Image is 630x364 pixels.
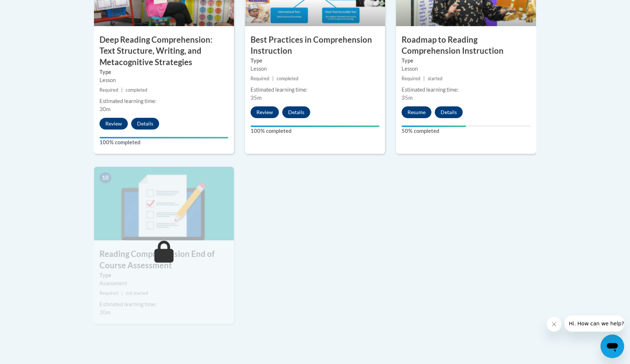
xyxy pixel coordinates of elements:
div: Lesson [402,65,531,73]
span: 35m [251,95,262,101]
span: not started [126,290,148,296]
div: Assessment [99,279,228,287]
div: Your progress [251,126,379,127]
button: Details [435,106,463,118]
span: | [272,76,274,81]
span: 10 [99,172,111,183]
button: Review [99,118,128,130]
h3: Reading Comprehension End of Course Assessment [94,248,234,271]
h3: Deep Reading Comprehension: Text Structure, Writing, and Metacognitive Strategies [94,34,234,68]
button: Details [131,118,159,130]
span: completed [277,76,298,81]
span: 35m [402,95,413,101]
button: Review [251,106,279,118]
iframe: Message from company [564,315,624,332]
label: Type [99,68,228,76]
span: 30m [99,309,111,315]
img: Course Image [94,167,234,240]
span: | [121,290,123,296]
button: Resume [402,106,431,118]
iframe: Close message [547,317,561,332]
label: Type [251,57,379,65]
label: Type [402,57,531,65]
span: Required [402,76,420,81]
div: Your progress [99,137,228,138]
h3: Best Practices in Comprehension Instruction [245,34,385,57]
div: Estimated learning time: [99,300,228,308]
div: Lesson [99,76,228,84]
span: started [428,76,442,81]
div: Your progress [402,126,466,127]
span: | [423,76,425,81]
span: Required [99,87,118,93]
span: Required [99,290,118,296]
span: completed [126,87,147,93]
label: 50% completed [402,127,531,135]
div: Lesson [251,65,379,73]
button: Details [282,106,310,118]
iframe: Button to launch messaging window [601,335,624,358]
div: Estimated learning time: [99,97,228,105]
span: 30m [99,106,111,112]
span: | [121,87,123,93]
label: Type [99,271,228,279]
h3: Roadmap to Reading Comprehension Instruction [396,34,536,57]
div: Estimated learning time: [402,86,531,94]
div: Estimated learning time: [251,86,379,94]
label: 100% completed [99,138,228,146]
span: Required [251,76,269,81]
label: 100% completed [251,127,379,135]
